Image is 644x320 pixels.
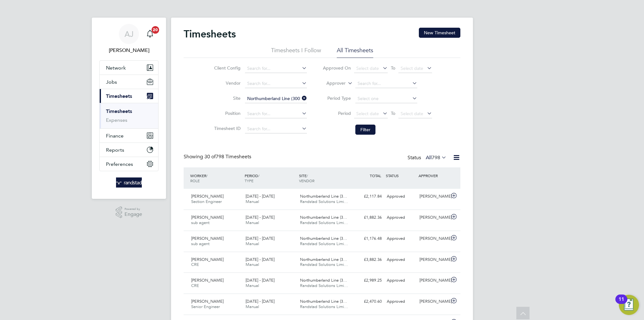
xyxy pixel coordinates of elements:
[300,199,348,204] span: Randstad Solutions Limi…
[92,18,166,199] nav: Main navigation
[100,89,158,103] button: Timesheets
[300,257,347,262] span: Northumberland Line (3…
[352,255,384,265] div: £3,882.36
[191,304,220,309] span: Senior Engineer
[246,299,275,304] span: [DATE] - [DATE]
[99,47,158,54] span: Amelia Jones
[246,194,275,199] span: [DATE] - [DATE]
[246,257,275,262] span: [DATE] - [DATE]
[245,94,307,103] input: Search for...
[317,80,346,87] label: Approver
[246,283,259,288] span: Manual
[245,79,307,88] input: Search for...
[152,26,159,34] span: 20
[100,143,158,157] button: Reports
[191,236,224,241] span: [PERSON_NAME]
[337,47,373,58] li: All Timesheets
[106,147,124,153] span: Reports
[125,206,142,212] span: Powered by
[370,173,381,178] span: TOTAL
[352,233,384,244] div: £1,176.48
[144,24,156,44] a: 20
[206,173,208,178] span: /
[356,65,379,71] span: Select date
[417,170,450,181] div: APPROVER
[99,24,158,54] a: AJ[PERSON_NAME]
[300,278,347,283] span: Northumberland Line (3…
[619,295,639,315] button: Open Resource Center, 11 new notifications
[432,154,440,161] span: 798
[125,30,134,38] span: AJ
[245,125,307,133] input: Search for...
[299,178,314,183] span: VENDOR
[417,212,450,223] div: [PERSON_NAME]
[300,241,348,246] span: Randstad Solutions Limi…
[116,206,142,218] a: Powered byEngage
[106,93,132,99] span: Timesheets
[204,154,216,160] span: 30 of
[417,255,450,265] div: [PERSON_NAME]
[191,241,209,246] span: sub agent
[191,220,209,225] span: sub agent
[189,170,243,186] div: WORKER
[191,215,224,220] span: [PERSON_NAME]
[246,236,275,241] span: [DATE] - [DATE]
[384,212,417,223] div: Approved
[212,110,241,116] label: Position
[419,28,460,38] button: New Timesheet
[106,161,133,167] span: Preferences
[191,199,222,204] span: Section Engineer
[246,199,259,204] span: Manual
[323,65,351,71] label: Approved On
[426,154,447,161] label: All
[417,275,450,286] div: [PERSON_NAME]
[384,170,417,181] div: STATUS
[300,299,347,304] span: Northumberland Line (3…
[355,79,417,88] input: Search for...
[100,61,158,75] button: Network
[106,117,127,123] a: Expenses
[212,80,241,86] label: Vendor
[307,173,308,178] span: /
[323,110,351,116] label: Period
[100,157,158,171] button: Preferences
[246,304,259,309] span: Manual
[184,154,253,160] div: Showing
[389,64,397,72] span: To
[246,278,275,283] span: [DATE] - [DATE]
[246,241,259,246] span: Manual
[246,262,259,267] span: Manual
[300,304,348,309] span: Randstad Solutions Limi…
[417,233,450,244] div: [PERSON_NAME]
[352,296,384,307] div: £2,470.60
[191,299,224,304] span: [PERSON_NAME]
[352,212,384,223] div: £1,882.36
[184,28,236,40] h2: Timesheets
[355,125,375,135] button: Filter
[99,177,158,188] a: Go to home page
[300,215,347,220] span: Northumberland Line (3…
[417,296,450,307] div: [PERSON_NAME]
[125,212,142,217] span: Engage
[106,79,117,85] span: Jobs
[106,108,132,114] a: Timesheets
[401,111,423,116] span: Select date
[190,178,200,183] span: ROLE
[245,109,307,118] input: Search for...
[389,109,397,117] span: To
[355,94,417,103] input: Select one
[100,129,158,143] button: Finance
[212,126,241,131] label: Timesheet ID
[246,215,275,220] span: [DATE] - [DATE]
[323,95,351,101] label: Period Type
[384,233,417,244] div: Approved
[619,299,624,307] div: 11
[106,65,126,71] span: Network
[352,191,384,202] div: £2,117.84
[300,194,347,199] span: Northumberland Line (3…
[191,257,224,262] span: [PERSON_NAME]
[246,220,259,225] span: Manual
[384,191,417,202] div: Approved
[300,283,348,288] span: Randstad Solutions Limi…
[401,65,423,71] span: Select date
